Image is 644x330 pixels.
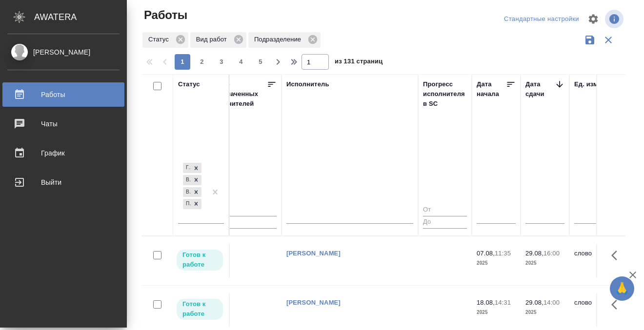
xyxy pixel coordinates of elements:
[477,258,516,268] p: 2025
[7,87,120,102] div: Работы
[203,244,282,278] td: 0
[477,79,506,99] div: Дата начала
[141,7,187,23] span: Работы
[569,293,626,327] td: слово
[605,10,625,28] span: Посмотреть информацию
[335,56,382,70] span: из 131 страниц
[253,57,268,67] span: 5
[605,244,629,267] button: Здесь прячутся важные кнопки
[525,258,564,268] p: 2025
[423,204,467,216] input: От
[176,298,224,321] div: Исполнитель может приступить к работе
[2,141,124,165] a: График
[34,7,127,27] div: AWATERA
[525,299,543,306] p: 29.08,
[610,276,634,301] button: 🙏
[182,198,202,210] div: Готов к работе, В работе, В ожидании, Подбор
[196,35,230,44] p: Вид работ
[178,79,200,89] div: Статус
[148,35,172,44] p: Статус
[214,54,229,70] button: 3
[182,250,217,270] p: Готов к работе
[183,187,191,197] div: В ожидании
[7,116,120,131] div: Чаты
[495,299,511,306] p: 14:31
[233,57,249,67] span: 4
[286,250,341,257] a: [PERSON_NAME]
[423,216,467,228] input: До
[2,112,124,136] a: Чаты
[182,174,202,186] div: Готов к работе, В работе, В ожидании, Подбор
[183,163,191,173] div: Готов к работе
[525,250,543,257] p: 29.08,
[7,47,120,58] div: [PERSON_NAME]
[502,12,582,27] div: split button
[495,250,511,257] p: 11:35
[176,249,224,272] div: Исполнитель может приступить к работе
[614,278,630,299] span: 🙏
[182,299,217,319] p: Готов к работе
[7,175,120,190] div: Выйти
[286,79,329,89] div: Исполнитель
[208,79,267,109] div: Кол-во неназначенных исполнителей
[208,204,277,216] input: От
[543,250,560,257] p: 16:00
[582,7,605,31] span: Настроить таблицу
[423,79,467,109] div: Прогресс исполнителя в SC
[183,199,191,209] div: Подбор
[605,293,629,316] button: Здесь прячутся важные кнопки
[214,57,229,67] span: 3
[142,32,188,48] div: Статус
[525,308,564,317] p: 2025
[7,146,120,160] div: График
[2,82,124,107] a: Работы
[477,250,495,257] p: 07.08,
[203,293,282,327] td: 0
[208,216,277,228] input: До
[182,186,202,198] div: Готов к работе, В работе, В ожидании, Подбор
[543,299,560,306] p: 14:00
[574,79,598,89] div: Ед. изм
[182,162,202,174] div: Готов к работе, В работе, В ожидании, Подбор
[599,31,618,49] button: Сбросить фильтры
[253,54,268,70] button: 5
[525,79,555,99] div: Дата сдачи
[248,32,321,48] div: Подразделение
[286,299,341,306] a: [PERSON_NAME]
[194,57,210,67] span: 2
[183,175,191,185] div: В работе
[477,308,516,317] p: 2025
[190,32,246,48] div: Вид работ
[194,54,210,70] button: 2
[254,35,304,44] p: Подразделение
[2,170,124,194] a: Выйти
[233,54,249,70] button: 4
[569,244,626,278] td: слово
[477,299,495,306] p: 18.08,
[581,31,599,49] button: Сохранить фильтры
